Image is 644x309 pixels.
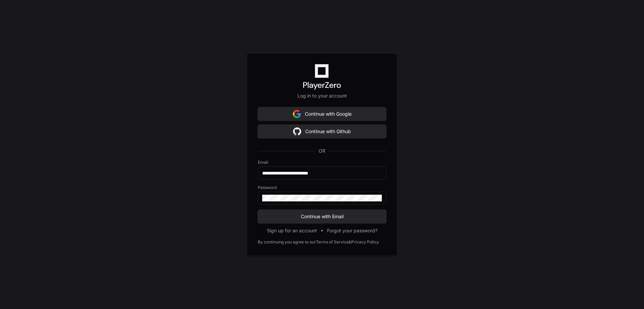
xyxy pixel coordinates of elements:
[258,213,386,220] span: Continue with Email
[267,227,317,234] button: Sign up for an account
[349,239,351,245] div: &
[258,92,386,99] p: Log in to your account
[258,185,386,190] label: Password
[351,239,379,245] a: Privacy Policy.
[293,125,301,138] img: Sign in with google
[258,239,316,245] div: By continuing you agree to our
[316,148,328,154] span: OR
[258,107,386,121] button: Continue with Google
[258,210,386,223] button: Continue with Email
[327,227,377,234] button: Forgot your password?
[258,160,386,165] label: Email
[316,239,349,245] a: Terms of Service
[293,107,301,121] img: Sign in with google
[258,125,386,138] button: Continue with Github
